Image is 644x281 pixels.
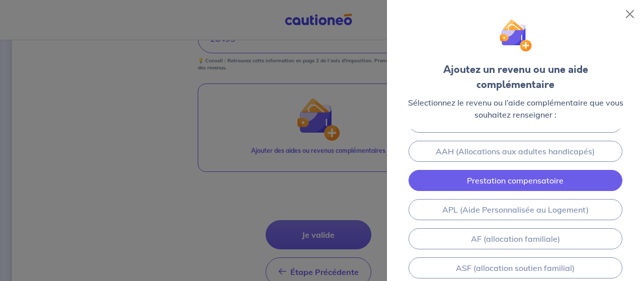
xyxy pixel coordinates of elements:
[409,228,623,249] a: AF (allocation familiale)
[622,6,638,22] button: Close
[409,141,623,162] a: AAH (Allocations aux adultes handicapés)
[499,19,532,52] img: illu_wallet.svg
[403,62,628,92] div: Ajoutez un revenu ou une aide complémentaire
[409,170,623,191] a: Prestation compensatoire
[409,199,623,220] a: APL (Aide Personnalisée au Logement)
[409,257,623,278] a: ASF (allocation soutien familial)
[403,97,628,121] p: Sélectionnez le revenu ou l’aide complémentaire que vous souhaitez renseigner :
